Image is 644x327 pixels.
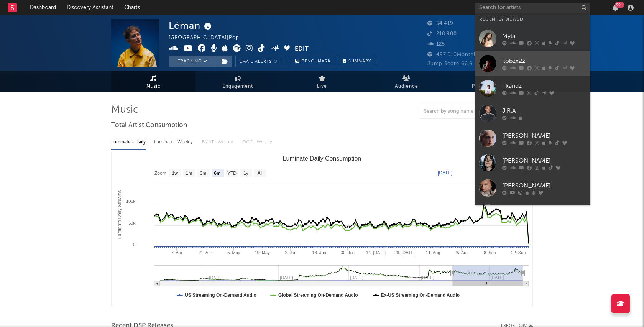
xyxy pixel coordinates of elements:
[613,5,618,11] button: 99+
[475,3,590,13] input: Search for artists
[222,82,253,91] span: Engagement
[475,176,590,200] a: [PERSON_NAME]
[283,155,361,162] text: Luminate Daily Consumption
[502,181,586,190] div: [PERSON_NAME]
[111,71,195,92] a: Music
[475,76,590,101] a: Tkandz
[479,15,586,24] div: Recently Viewed
[395,82,418,91] span: Audience
[257,171,262,176] text: All
[227,250,240,255] text: 5. May
[427,21,453,26] span: 54 419
[280,71,364,92] a: Live
[475,101,590,126] a: J.R.A
[348,59,371,64] span: Summary
[426,250,440,255] text: 11. Aug
[427,61,473,66] span: Jump Score: 66.9
[186,171,192,176] text: 1m
[285,250,296,255] text: 2. Jun
[302,57,331,66] span: Benchmark
[502,56,586,66] div: kobzx2z
[169,56,217,67] button: Tracking
[111,121,187,130] span: Total Artist Consumption
[438,170,452,176] text: [DATE]
[475,151,590,176] a: [PERSON_NAME]
[291,56,335,67] a: Benchmark
[484,250,496,255] text: 8. Sep
[154,171,166,176] text: Zoom
[255,250,270,255] text: 19. May
[502,156,586,165] div: [PERSON_NAME]
[427,42,445,47] span: 125
[128,221,135,225] text: 50k
[454,250,468,255] text: 25. Aug
[475,51,590,76] a: kobzx2z
[511,250,526,255] text: 22. Sep
[317,82,327,91] span: Live
[169,33,248,43] div: [GEOGRAPHIC_DATA] | Pop
[475,26,590,51] a: Myla
[171,250,182,255] text: 7. Apr
[615,2,624,8] div: 99 +
[427,52,504,57] span: 497 010 Monthly Listeners
[111,136,146,149] div: Luminate - Daily
[366,250,386,255] text: 14. [DATE]
[154,136,194,149] div: Luminate - Weekly
[295,44,309,54] button: Edit
[449,71,533,92] a: Playlists/Charts
[235,56,287,67] button: Email AlertsOff
[381,292,460,298] text: Ex-US Streaming On-Demand Audio
[394,250,415,255] text: 28. [DATE]
[502,31,586,41] div: Myla
[502,106,586,115] div: J.R.A
[475,200,590,225] a: [PERSON_NAME]
[475,126,590,151] a: [PERSON_NAME]
[133,242,135,247] text: 0
[243,171,248,176] text: 1y
[112,152,532,306] svg: Luminate Daily Consumption
[227,171,237,176] text: YTD
[502,81,586,90] div: Tkandz
[146,82,161,91] span: Music
[126,199,135,204] text: 100k
[427,31,457,36] span: 218 900
[420,108,501,115] input: Search by song name or URL
[502,131,586,140] div: [PERSON_NAME]
[185,292,256,298] text: US Streaming On-Demand Audio
[195,71,280,92] a: Engagement
[278,292,358,298] text: Global Streaming On-Demand Audio
[117,190,122,239] text: Luminate Daily Streams
[274,60,283,64] em: Off
[214,171,220,176] text: 6m
[472,82,510,91] span: Playlists/Charts
[312,250,326,255] text: 16. Jun
[169,19,214,32] div: Léman
[341,250,355,255] text: 30. Jun
[339,56,375,67] button: Summary
[199,250,212,255] text: 21. Apr
[172,171,178,176] text: 1w
[364,71,449,92] a: Audience
[200,171,207,176] text: 3m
